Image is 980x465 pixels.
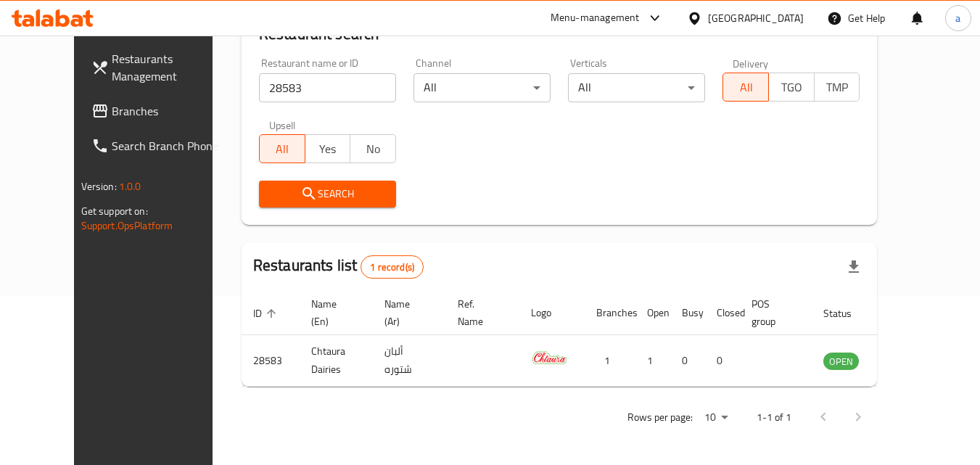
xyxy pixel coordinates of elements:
[80,128,238,163] a: Search Branch Phone
[119,177,141,196] span: 1.0.0
[384,295,429,330] span: Name (Ar)
[311,139,345,160] span: Yes
[413,73,551,102] div: All
[699,407,733,429] div: Rows per page:
[729,77,763,98] span: All
[708,10,804,26] div: [GEOGRAPHIC_DATA]
[311,295,355,330] span: Name (En)
[300,335,373,387] td: Chtaura Dairies
[757,408,791,427] p: 1-1 of 1
[242,335,300,387] td: 28583
[705,291,740,335] th: Closed
[242,291,938,387] table: enhanced table
[361,255,424,279] div: Total records count
[670,335,705,387] td: 0
[814,73,860,102] button: TMP
[458,295,502,330] span: Ref. Name
[635,291,670,335] th: Open
[259,181,396,207] button: Search
[259,23,860,45] h2: Restaurant search
[551,9,640,27] div: Menu-management
[823,353,859,370] div: OPEN
[271,185,384,203] span: Search
[259,134,305,163] button: All
[722,73,769,102] button: All
[568,73,705,102] div: All
[350,134,396,163] button: No
[775,77,809,98] span: TGO
[81,202,148,221] span: Get support on:
[80,41,238,94] a: Restaurants Management
[265,139,300,160] span: All
[253,255,424,279] h2: Restaurants list
[112,50,226,85] span: Restaurants Management
[836,250,871,284] div: Export file
[823,305,870,322] span: Status
[585,335,635,387] td: 1
[356,139,390,160] span: No
[585,291,635,335] th: Branches
[112,137,226,155] span: Search Branch Phone
[635,335,670,387] td: 1
[955,10,960,26] span: a
[768,73,815,102] button: TGO
[752,295,794,330] span: POS group
[705,335,740,387] td: 0
[823,353,859,370] span: OPEN
[733,58,769,68] label: Delivery
[81,177,117,196] span: Version:
[361,260,423,274] span: 1 record(s)
[305,134,351,163] button: Yes
[531,340,567,376] img: Chtaura Dairies
[519,291,585,335] th: Logo
[259,73,396,102] input: Search for restaurant name or ID..
[627,408,693,427] p: Rows per page:
[670,291,705,335] th: Busy
[112,102,226,120] span: Branches
[81,216,173,235] a: Support.OpsPlatform
[253,305,281,322] span: ID
[373,335,446,387] td: ألبان شتوره
[820,77,855,98] span: TMP
[269,120,296,130] label: Upsell
[80,94,238,128] a: Branches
